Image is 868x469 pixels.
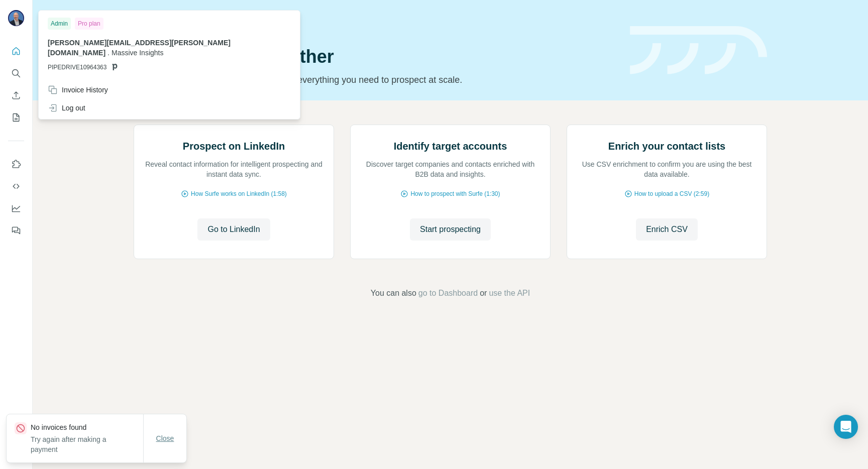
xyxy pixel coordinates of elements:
[75,18,103,30] div: Pro plan
[107,49,110,57] span: .
[420,223,481,236] span: Start prospecting
[8,64,24,82] button: Search
[8,177,24,195] button: Use Surfe API
[191,189,287,198] span: How Surfe works on LinkedIn (1:58)
[48,18,71,30] div: Admin
[608,139,725,153] h2: Enrich your contact lists
[144,159,323,179] p: Reveal contact information for intelligent prospecting and instant data sync.
[418,287,478,299] button: go to Dashboard
[197,218,270,241] button: Go to LinkedIn
[183,139,285,153] h2: Prospect on LinkedIn
[577,159,756,179] p: Use CSV enrichment to confirm you are using the best data available.
[48,39,231,57] span: [PERSON_NAME][EMAIL_ADDRESS][PERSON_NAME][DOMAIN_NAME]
[134,19,618,29] div: Quick start
[361,159,540,179] p: Discover target companies and contacts enriched with B2B data and insights.
[636,218,698,241] button: Enrich CSV
[31,434,143,454] p: Try again after making a payment
[410,189,500,198] span: How to prospect with Surfe (1:30)
[630,26,767,75] img: banner
[207,223,260,236] span: Go to LinkedIn
[31,422,143,432] p: No invoices found
[8,199,24,217] button: Dashboard
[410,218,491,241] button: Start prospecting
[8,221,24,240] button: Feedback
[48,63,106,72] span: PIPEDRIVE10964363
[489,287,530,299] button: use the API
[8,155,24,173] button: Use Surfe on LinkedIn
[112,49,163,57] span: Massive Insights
[149,429,181,447] button: Close
[48,85,108,95] div: Invoice History
[646,223,688,236] span: Enrich CSV
[8,10,24,26] img: Avatar
[634,189,709,198] span: How to upload a CSV (2:59)
[480,287,487,299] span: or
[156,433,174,443] span: Close
[394,139,507,153] h2: Identify target accounts
[8,86,24,104] button: Enrich CSV
[134,47,618,67] h1: Let’s prospect together
[134,73,618,87] p: Pick your starting point and we’ll provide everything you need to prospect at scale.
[371,287,416,299] span: You can also
[8,108,24,127] button: My lists
[8,42,24,60] button: Quick start
[48,103,85,113] div: Log out
[834,415,858,439] div: Open Intercom Messenger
